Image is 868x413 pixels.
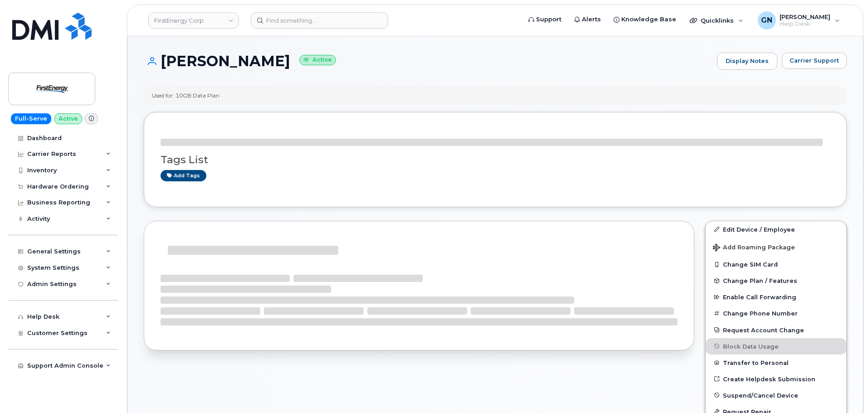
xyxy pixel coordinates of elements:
div: Used for: 10GB Data Plan [152,92,219,99]
span: Add Roaming Package [713,244,795,253]
a: Create Helpdesk Submission [706,371,846,387]
span: Carrier Support [790,56,839,65]
button: Request Account Change [706,322,846,338]
a: Display Notes [717,53,777,70]
h3: Tags List [161,154,830,165]
button: Block Data Usage [706,338,846,355]
button: Transfer to Personal [706,355,846,371]
button: Change SIM Card [706,256,846,272]
button: Change Plan / Features [706,272,846,289]
button: Suspend/Cancel Device [706,387,846,403]
small: Active [299,55,336,65]
button: Enable Call Forwarding [706,289,846,305]
button: Change Phone Number [706,305,846,321]
span: Enable Call Forwarding [723,294,796,301]
button: Add Roaming Package [706,238,846,256]
span: Suspend/Cancel Device [723,392,798,398]
h1: [PERSON_NAME] [144,53,712,69]
a: Add tags [161,170,206,181]
span: Change Plan / Features [723,277,797,284]
a: Edit Device / Employee [706,221,846,238]
button: Carrier Support [782,53,847,69]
